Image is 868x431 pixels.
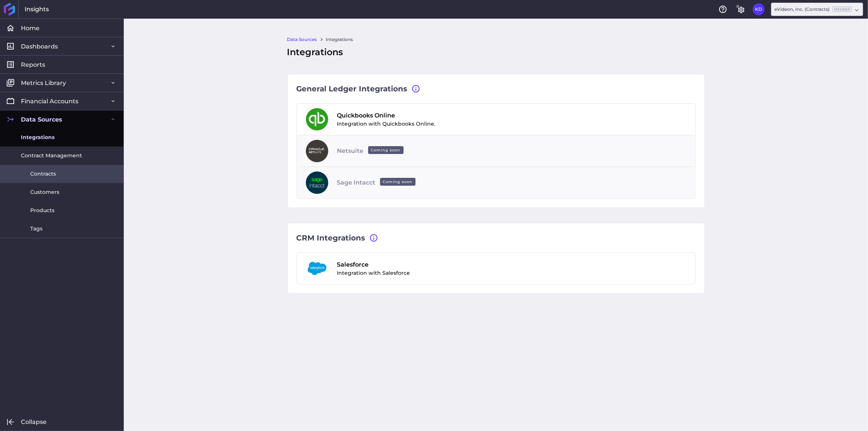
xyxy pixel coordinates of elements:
[326,36,353,43] a: Integrations
[753,3,765,15] button: User Menu
[337,111,436,120] span: Quickbooks Online
[337,147,407,155] span: Netsuite
[287,36,317,43] a: Data Sources
[30,188,59,196] span: Customers
[337,260,410,269] span: Salesforce
[297,83,696,94] div: General Ledger Integrations
[21,24,40,32] span: Home
[21,418,47,426] span: Collapse
[287,45,705,59] div: Integrations
[21,152,82,160] span: Contract Management
[774,6,852,13] div: eVideon, Inc. (Contracts)
[21,133,54,141] span: Integrations
[21,97,78,105] span: Financial Accounts
[30,207,54,214] span: Products
[337,178,419,187] span: Sage Intacct
[337,111,436,128] div: Integration with Quickbooks Online.
[380,178,416,186] ins: Coming soon
[30,225,43,233] span: Tags
[735,3,747,15] button: General Settings
[30,170,56,178] span: Contracts
[21,116,62,123] span: Data Sources
[21,43,58,50] span: Dashboards
[717,3,729,15] button: Help
[21,61,45,69] span: Reports
[337,260,410,277] div: Integration with Salesforce
[833,7,852,12] ins: Member
[368,146,404,154] ins: Coming soon
[297,232,696,243] div: CRM Integrations
[21,79,66,87] span: Metrics Library
[771,3,863,16] div: Dropdown select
